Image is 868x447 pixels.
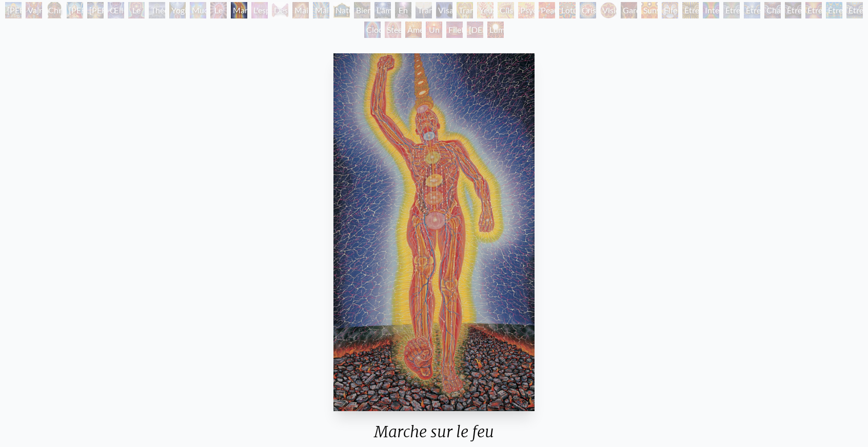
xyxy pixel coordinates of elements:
font: Marche sur le feu [233,5,260,52]
font: Être d'écriture secrète [807,5,841,39]
font: L'esprit anime la chair [253,5,279,52]
font: Elfe cosmique [664,5,698,27]
font: Marche sur le feu [374,422,494,441]
font: Âme suprême [407,25,438,47]
font: Transport séraphique amarré au Troisième Œil [459,5,498,76]
font: Œil mystique [110,5,143,27]
font: Théologue [151,5,188,15]
font: Des mains qui voient [274,5,297,52]
font: Interêtre [705,5,737,15]
font: Sunyata [643,5,672,15]
font: Main bénissante [315,5,353,27]
font: Chant de l'Être Vajra [766,5,788,52]
font: Clocher 1 [366,25,394,47]
font: Un [429,25,440,34]
font: Christ cosmique [48,5,82,27]
font: Être du Bardo [684,5,706,39]
font: Psychomicrographie d'une pointe de plume de [PERSON_NAME] fractale [520,5,593,101]
font: Vajra Guru [28,5,46,27]
font: Transfiguration [418,5,472,15]
font: Visage original [438,5,465,27]
font: Mains en prière [294,5,317,39]
font: Être joyau [725,5,745,27]
font: Bienveillance [356,5,403,15]
font: Cristal de vision [582,5,605,39]
img: Firewalking-1985-Alex-Grey-watermarked.jpg [333,53,535,411]
font: Steeplehead 2 [387,25,430,47]
font: Lotus spectral [561,5,589,27]
font: Être Vajra [787,5,805,27]
font: Yeux fractals [479,5,505,27]
font: Peau d'ange [541,5,564,27]
font: Cils Ophanic [500,5,530,27]
font: Lumière blanche [489,25,518,47]
font: Filet de l'Être [448,25,467,59]
font: [PERSON_NAME] [89,5,153,15]
font: Gardien de la vision infinie [623,5,652,64]
font: [PERSON_NAME] [7,5,71,15]
font: L'âme trouve son chemin [377,5,402,52]
font: Nature de l'esprit [336,5,361,39]
font: [PERSON_NAME] [69,5,133,15]
font: [DEMOGRAPHIC_DATA][PERSON_NAME]-même [469,25,560,59]
font: Yogi et la sphère de Möbius [171,5,199,76]
font: Vision [PERSON_NAME] [602,5,666,27]
font: Être de diamant [746,5,775,39]
font: Mudra [192,5,216,15]
font: Être maya [828,5,847,27]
